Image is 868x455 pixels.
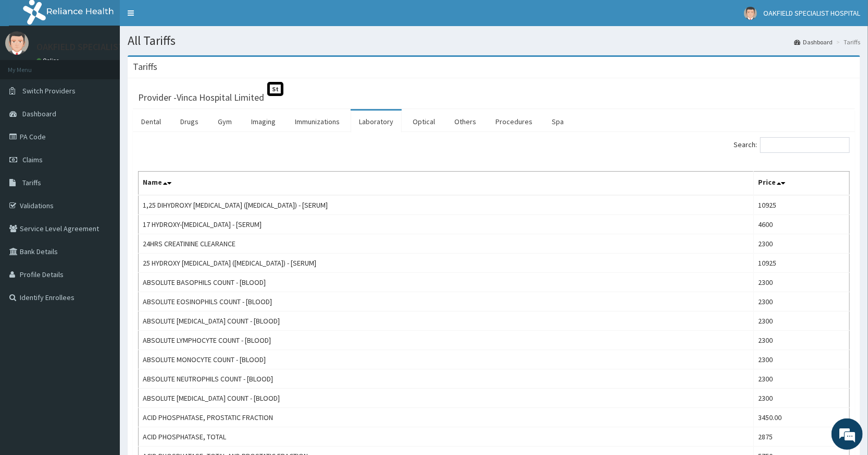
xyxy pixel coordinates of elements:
[754,369,850,389] td: 2300
[172,111,207,133] a: Drugs
[267,82,283,96] span: St
[22,109,56,118] span: Dashboard
[543,111,572,133] a: Spa
[446,111,485,133] a: Others
[22,155,43,164] span: Claims
[139,350,754,369] td: ABSOLUTE MONOCYTE COUNT - [BLOOD]
[139,331,754,350] td: ABSOLUTE LYMPHOCYTE COUNT - [BLOOD]
[754,312,850,331] td: 2300
[760,137,850,153] input: Search:
[351,111,402,133] a: Laboratory
[209,111,240,133] a: Gym
[487,111,541,133] a: Procedures
[139,389,754,408] td: ABSOLUTE [MEDICAL_DATA] COUNT - [BLOOD]
[754,234,850,254] td: 2300
[404,111,443,133] a: Optical
[754,389,850,408] td: 2300
[139,312,754,331] td: ABSOLUTE [MEDICAL_DATA] COUNT - [BLOOD]
[754,215,850,234] td: 4600
[243,111,284,133] a: Imaging
[754,254,850,273] td: 10925
[287,111,348,133] a: Immunizations
[22,86,76,95] span: Switch Providers
[754,172,850,196] th: Price
[139,273,754,292] td: ABSOLUTE BASOPHILS COUNT - [BLOOD]
[754,195,850,215] td: 10925
[834,38,860,46] li: Tariffs
[754,350,850,369] td: 2300
[22,178,41,187] span: Tariffs
[754,331,850,350] td: 2300
[5,31,29,55] img: User Image
[139,292,754,312] td: ABSOLUTE EOSINOPHILS COUNT - [BLOOD]
[139,408,754,427] td: ACID PHOSPHATASE, PROSTATIC FRACTION
[128,34,860,47] h1: All Tariffs
[794,38,833,46] a: Dashboard
[744,7,757,20] img: User Image
[139,215,754,234] td: 17 HYDROXY-[MEDICAL_DATA] - [SERUM]
[139,369,754,389] td: ABSOLUTE NEUTROPHILS COUNT - [BLOOD]
[36,57,61,64] a: Online
[763,8,860,18] span: OAKFIELD SPECIALIST HOSPITAL
[133,111,169,133] a: Dental
[139,427,754,447] td: ACID PHOSPHATASE, TOTAL
[133,62,157,71] h3: Tariffs
[36,42,167,52] p: OAKFIELD SPECIALIST HOSPITAL
[754,292,850,312] td: 2300
[139,195,754,215] td: 1,25 DIHYDROXY [MEDICAL_DATA] ([MEDICAL_DATA]) - [SERUM]
[139,254,754,273] td: 25 HYDROXY [MEDICAL_DATA] ([MEDICAL_DATA]) - [SERUM]
[139,172,754,196] th: Name
[734,137,850,153] label: Search:
[754,427,850,447] td: 2875
[754,273,850,292] td: 2300
[138,93,264,102] h3: Provider - Vinca Hospital Limited
[754,408,850,427] td: 3450.00
[139,234,754,254] td: 24HRS CREATININE CLEARANCE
